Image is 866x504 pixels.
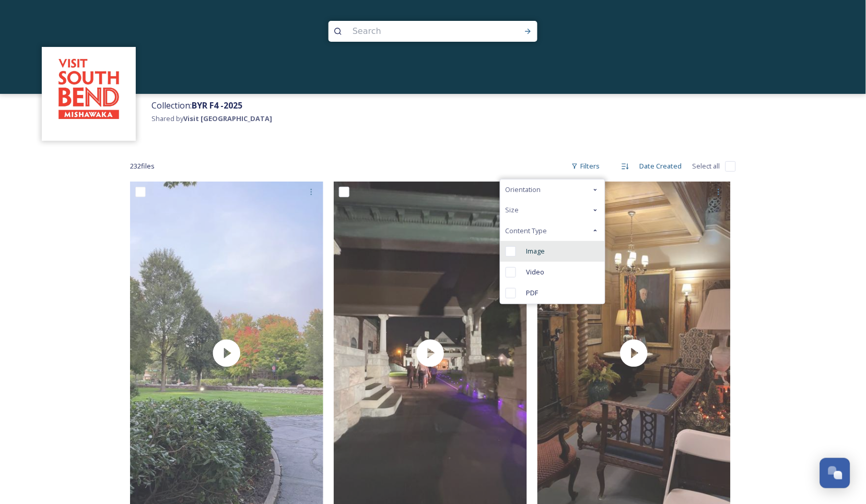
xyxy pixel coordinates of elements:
div: Filters [566,156,605,176]
strong: BYR F4 -2025 [192,100,242,111]
input: Search [347,20,490,43]
span: Size [506,205,519,215]
span: Image [526,246,545,256]
strong: Visit [GEOGRAPHIC_DATA] [183,114,272,123]
span: Shared by [151,114,272,123]
span: Orientation [506,185,541,195]
button: Open Chat [820,458,850,488]
span: 232 file s [130,161,155,171]
span: Content Type [506,226,547,236]
span: Select all [693,161,720,171]
span: Collection: [151,100,242,111]
img: vsbm-stackedMISH_CMYKlogo2017.jpg [47,52,131,136]
div: Date Created [635,156,687,176]
span: Video [526,267,545,277]
span: PDF [526,288,539,298]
